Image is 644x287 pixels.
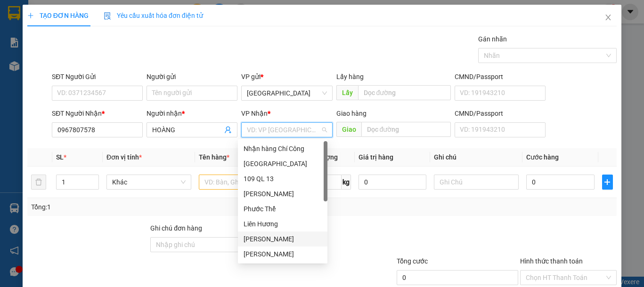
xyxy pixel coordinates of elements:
[244,143,322,154] div: Nhận hàng Chí Công
[31,202,249,212] div: Tổng: 1
[238,156,327,171] div: Sài Gòn
[336,122,361,137] span: Giao
[359,175,426,190] input: 0
[602,175,613,190] button: plus
[244,159,322,169] div: [GEOGRAPHIC_DATA]
[244,234,322,244] div: [PERSON_NAME]
[244,219,322,229] div: Liên Hương
[520,257,583,265] label: Hình thức thanh toán
[361,122,451,137] input: Dọc đường
[238,247,327,262] div: Lương Sơn
[247,86,326,100] span: Sài Gòn
[112,175,186,189] span: Khác
[238,231,327,247] div: VP Phan Thiết
[430,148,522,167] th: Ghi chú
[336,85,358,100] span: Lấy
[478,35,507,43] label: Gán nhãn
[244,204,322,214] div: Phước Thể
[244,189,322,199] div: [PERSON_NAME]
[342,175,351,190] span: kg
[56,153,64,161] span: SL
[336,110,367,117] span: Giao hàng
[241,110,268,117] span: VP Nhận
[224,126,232,134] span: user-add
[238,171,327,186] div: 109 QL 13
[150,237,272,252] input: Ghi chú đơn hàng
[595,5,621,31] button: Close
[199,153,229,161] span: Tên hàng
[604,14,612,21] span: close
[106,153,142,161] span: Đơn vị tính
[27,12,34,19] span: plus
[526,153,559,161] span: Cước hàng
[238,186,327,201] div: VP Phan Rí
[104,12,111,20] img: icon
[238,216,327,231] div: Liên Hương
[244,249,322,259] div: [PERSON_NAME]
[147,108,237,119] div: Người nhận
[336,73,364,80] span: Lấy hàng
[238,201,327,216] div: Phước Thể
[241,72,332,82] div: VP gửi
[52,108,143,119] div: SĐT Người Nhận
[434,175,519,190] input: Ghi Chú
[455,72,546,82] div: CMND/Passport
[150,224,202,232] label: Ghi chú đơn hàng
[238,141,327,156] div: Nhận hàng Chí Công
[455,108,546,119] div: CMND/Passport
[27,12,89,19] span: TẠO ĐƠN HÀNG
[244,174,322,184] div: 109 QL 13
[359,153,393,161] span: Giá trị hàng
[52,72,143,82] div: SĐT Người Gửi
[199,175,284,190] input: VD: Bàn, Ghế
[147,72,237,82] div: Người gửi
[397,257,428,265] span: Tổng cước
[603,178,612,186] span: plus
[358,85,451,100] input: Dọc đường
[31,175,46,190] button: delete
[104,12,203,19] span: Yêu cầu xuất hóa đơn điện tử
